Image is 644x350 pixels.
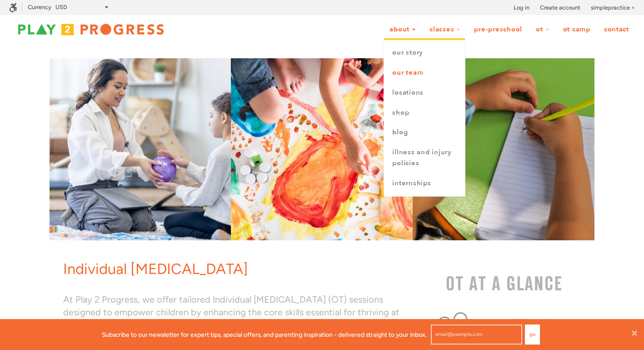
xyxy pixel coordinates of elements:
[384,63,465,83] a: Our Team
[431,325,522,345] input: email@example.com
[384,103,465,123] a: Shop
[9,20,173,39] img: Play2Progress logo
[598,21,635,38] a: Contact
[557,21,596,38] a: OT Camp
[384,21,422,38] a: About
[63,259,406,279] h1: Individual [MEDICAL_DATA]
[514,3,529,12] a: Log in
[530,21,555,38] a: OT
[424,21,466,38] a: Classes
[468,21,528,38] a: Pre-Preschool
[384,122,465,142] a: Blog
[591,3,635,12] a: simplepractice >
[384,43,465,63] a: Our Story
[525,325,540,345] button: Go
[102,330,427,340] p: Subscribe to our newsletter for expert tips, special offers, and parenting inspiration - delivere...
[384,142,465,173] a: Illness and Injury Policies
[384,83,465,103] a: Locations
[28,4,51,10] label: Currency
[384,173,465,193] a: Internships
[540,3,580,12] a: Create account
